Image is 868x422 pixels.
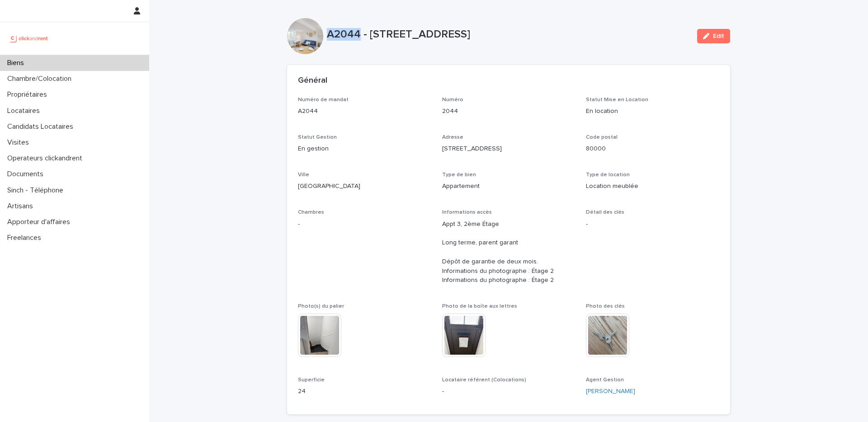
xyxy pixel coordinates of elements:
p: - [442,387,576,396]
span: Statut Gestion [298,135,337,140]
p: Chambre/Colocation [4,75,79,83]
p: 2044 [442,107,576,116]
p: A2044 - [STREET_ADDRESS] [327,28,690,41]
p: Sinch - Téléphone [4,186,71,195]
p: 24 [298,387,431,396]
span: Détail des clés [586,210,624,215]
img: UCB0brd3T0yccxBKYDjQ [7,29,51,47]
span: Agent Gestion [586,377,624,383]
p: Propriétaires [4,90,54,99]
span: Informations accès [442,210,492,215]
p: Biens [4,59,31,67]
a: [PERSON_NAME] [586,387,635,396]
span: Photo(s) du palier [298,304,344,309]
p: Artisans [4,202,40,211]
p: Visites [4,138,36,147]
p: En location [586,107,719,116]
p: 80000 [586,144,719,154]
p: [STREET_ADDRESS] [442,144,576,154]
p: - [586,220,719,229]
span: Chambres [298,210,324,215]
span: Adresse [442,135,463,140]
h2: Général [298,76,327,86]
p: Appt 3, 2ème Étage Long terme, parent garant Dépôt de garantie de deux mois. Informations du phot... [442,220,576,286]
p: Appartement [442,182,576,191]
p: Candidats Locataires [4,122,80,131]
span: Photo des clés [586,304,625,309]
p: Apporteur d'affaires [4,218,77,226]
span: Code postal [586,135,618,140]
span: Numéro de mandat [298,97,349,103]
span: Type de bien [442,172,476,178]
p: [GEOGRAPHIC_DATA] [298,182,431,191]
p: Freelances [4,234,48,242]
span: Numéro [442,97,463,103]
span: Ville [298,172,309,178]
p: Documents [4,170,51,178]
p: Location meublée [586,182,719,191]
p: - [298,220,431,229]
span: Locataire référent (Colocations) [442,377,526,383]
span: Type de location [586,172,630,178]
p: En gestion [298,144,431,154]
span: Edit [713,33,724,39]
p: Locataires [4,107,47,115]
span: Photo de la boîte aux lettres [442,304,517,309]
span: Superficie [298,377,325,383]
button: Edit [697,29,730,43]
p: Operateurs clickandrent [4,154,90,163]
p: A2044 [298,107,431,116]
span: Statut Mise en Location [586,97,648,103]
